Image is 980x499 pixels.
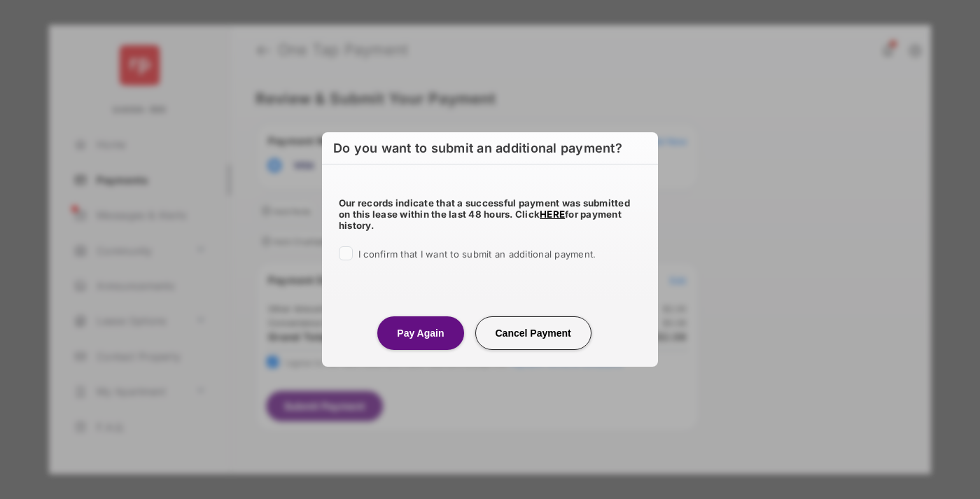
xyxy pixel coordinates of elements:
span: I confirm that I want to submit an additional payment. [358,248,596,260]
a: HERE [540,209,565,220]
button: Cancel Payment [475,316,591,350]
h5: Our records indicate that a successful payment was submitted on this lease within the last 48 hou... [339,197,641,231]
button: Pay Again [377,316,463,350]
h6: Do you want to submit an additional payment? [322,132,658,164]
